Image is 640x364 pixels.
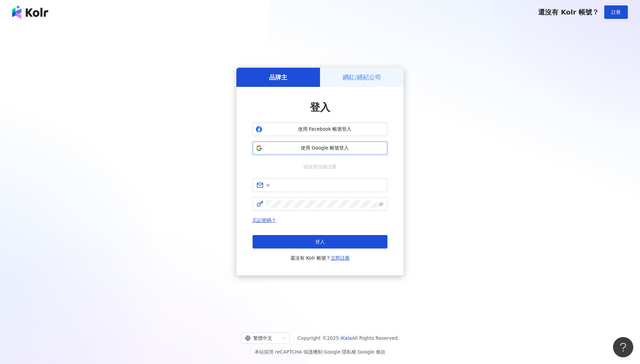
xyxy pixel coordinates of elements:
[315,239,325,244] span: 登入
[324,349,356,355] a: Google 隱私權
[538,8,599,16] span: 還沒有 Kolr 帳號？
[379,202,383,206] span: eye-invisible
[253,123,387,136] button: 使用 Facebook 帳號登入
[322,349,324,355] span: |
[265,145,384,152] span: 使用 Google 帳號登入
[298,334,399,342] span: Copyright © 2025 All Rights Reserved.
[341,335,352,341] a: iKala
[255,348,385,356] span: 本站採用 reCAPTCHA 保護機制
[604,5,628,19] button: 註冊
[310,101,330,113] span: 登入
[331,255,350,261] a: 立即註冊
[299,163,341,170] span: 或使用信箱註冊
[253,141,387,155] button: 使用 Google 帳號登入
[611,9,621,15] span: 註冊
[358,349,385,355] a: Google 條款
[269,73,287,81] h5: 品牌主
[253,218,276,223] a: 忘記密碼？
[343,73,381,81] h5: 網紅/經紀公司
[356,349,358,355] span: |
[12,5,48,19] img: logo
[613,337,633,357] iframe: Help Scout Beacon - Open
[253,235,387,249] button: 登入
[265,126,384,133] span: 使用 Facebook 帳號登入
[290,254,350,262] span: 還沒有 Kolr 帳號？
[245,333,280,343] div: 繁體中文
